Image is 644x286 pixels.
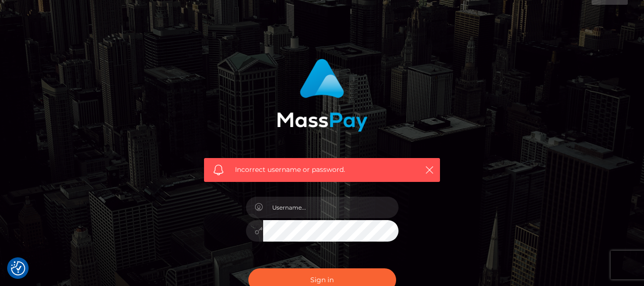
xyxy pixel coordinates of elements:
[277,59,368,132] img: MassPay Login
[11,261,25,275] img: Revisit consent button
[263,197,399,218] input: Username...
[235,165,409,175] span: Incorrect username or password.
[11,261,25,275] button: Consent Preferences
